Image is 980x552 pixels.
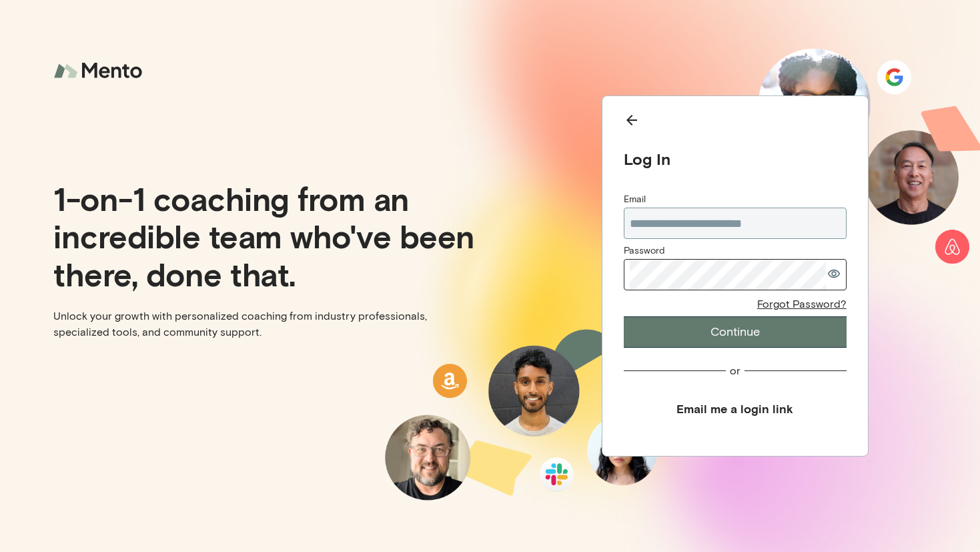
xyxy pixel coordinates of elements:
[53,308,480,340] p: Unlock your growth with personalized coaching from industry professionals, specialized tools, and...
[624,316,847,348] button: Continue
[730,364,741,378] div: or
[53,53,147,89] img: logo
[624,149,847,169] div: Log In
[757,297,847,311] div: Forgot Password?
[53,180,480,292] p: 1-on-1 coaching from an incredible team who've been there, done that.
[624,193,847,206] div: Email
[624,244,847,258] div: Password
[624,394,847,424] button: Email me a login link
[630,260,826,290] input: Password
[624,112,847,133] button: Back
